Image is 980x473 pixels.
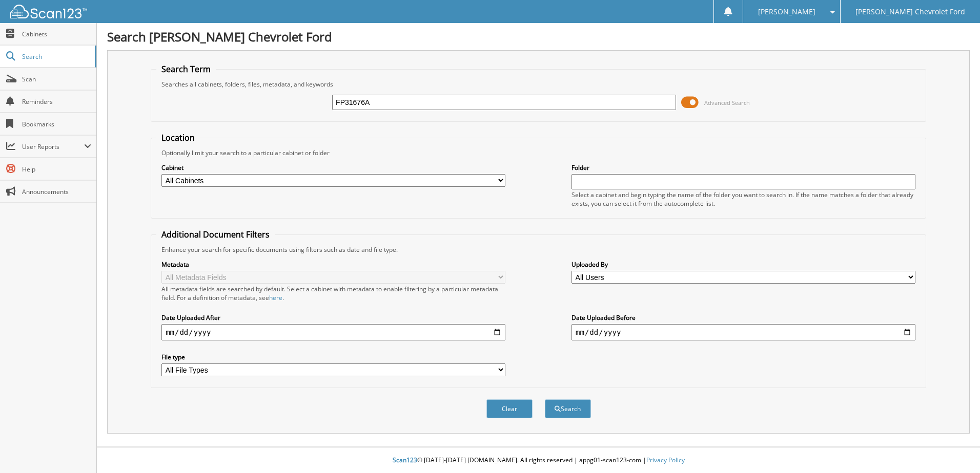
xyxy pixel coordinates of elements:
span: Search [22,52,90,61]
span: Scan123 [393,456,417,464]
span: Cabinets [22,30,91,38]
label: File type [161,353,505,361]
legend: Search Term [156,63,216,75]
div: Select a cabinet and begin typing the name of the folder you want to search in. If the name match... [571,190,915,208]
div: Searches all cabinets, folders, files, metadata, and keywords [156,80,921,89]
h1: Search [PERSON_NAME] Chevrolet Ford [107,28,970,45]
a: Privacy Policy [646,456,685,464]
div: Optionally limit your search to a particular cabinet or folder [156,148,921,157]
span: Bookmarks [22,120,91,128]
div: © [DATE]-[DATE] [DOMAIN_NAME]. All rights reserved | appg01-scan123-com | [97,448,980,473]
label: Cabinet [161,163,505,172]
span: [PERSON_NAME] [758,9,815,15]
label: Folder [571,163,915,172]
span: Scan [22,75,91,83]
a: here [269,293,282,302]
div: Enhance your search for specific documents using filters such as date and file type. [156,245,921,254]
span: [PERSON_NAME] Chevrolet Ford [855,9,965,15]
legend: Location [156,132,200,143]
span: Help [22,165,91,174]
span: Advanced Search [704,99,750,106]
div: All metadata fields are searched by default. Select a cabinet with metadata to enable filtering b... [161,285,505,302]
input: start [161,324,505,340]
iframe: Chat Widget [929,424,980,473]
img: scan123-logo-white.svg [10,5,87,18]
legend: Additional Document Filters [156,229,275,240]
span: Announcements [22,187,91,196]
button: Search [545,399,591,418]
label: Date Uploaded Before [571,313,915,322]
span: User Reports [22,142,84,151]
input: end [571,324,915,340]
label: Uploaded By [571,260,915,269]
label: Metadata [161,260,505,269]
button: Clear [486,399,533,418]
span: Reminders [22,97,91,106]
label: Date Uploaded After [161,313,505,322]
